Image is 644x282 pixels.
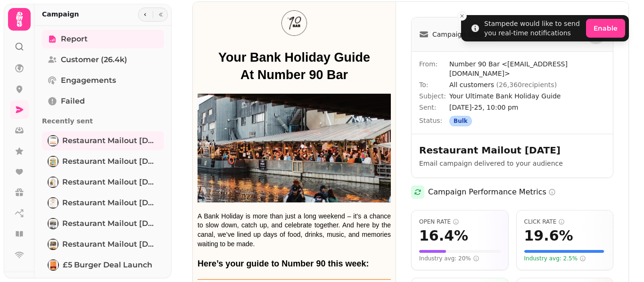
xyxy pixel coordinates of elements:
[49,260,58,270] img: £5 Burger Deal Launch
[49,136,58,145] img: Restaurant Mailout Aug 20th
[62,135,158,146] span: Restaurant Mailout [DATE]
[419,59,449,78] span: From:
[61,75,116,86] span: Engagements
[496,81,557,89] span: ( 26,360 recipients)
[428,186,556,198] h2: Campaign Performance Metrics
[432,30,491,39] span: Campaign Details
[61,54,127,65] span: Customer (26.4k)
[419,80,449,89] span: To:
[586,19,625,38] button: Enable
[61,96,85,107] span: Failed
[42,173,164,192] a: Restaurant Mailout Aug 7thRestaurant Mailout [DATE]
[42,113,164,129] p: Recently sent
[419,103,449,112] span: Sent:
[62,239,158,250] span: Restaurant Mailout [DATE]
[449,116,472,126] div: Bulk
[49,240,58,249] img: Restaurant Mailout July 16th
[49,198,58,208] img: Restaurant Mailout July 31st
[419,159,605,168] p: Email campaign delivered to your audience
[62,197,158,209] span: Restaurant Mailout [DATE]
[49,157,58,166] img: Restaurant Mailout Aug 13th
[524,250,606,253] div: Visual representation of your click rate (19.6%) compared to a scale of 20%. The fuller the bar, ...
[49,177,58,187] img: Restaurant Mailout Aug 7th
[524,218,606,226] span: Click Rate
[42,9,79,19] h2: Campaign
[62,156,158,167] span: Restaurant Mailout [DATE]
[42,193,164,212] a: Restaurant Mailout July 31stRestaurant Mailout [DATE]
[457,11,467,21] button: Close toast
[484,19,582,38] div: Stampede would like to send you real-time notifications
[419,218,501,226] span: Open Rate
[419,144,600,157] h2: Restaurant Mailout [DATE]
[524,227,573,244] span: 19.6 %
[49,219,58,228] img: Restaurant Mailout July 24th
[42,131,164,150] a: Restaurant Mailout Aug 20thRestaurant Mailout [DATE]
[42,92,164,111] a: Failed
[61,33,88,45] span: Report
[524,255,586,262] span: Industry avg: 2.5%
[62,218,158,229] span: Restaurant Mailout [DATE]
[419,116,449,126] span: Status:
[42,214,164,233] a: Restaurant Mailout July 24thRestaurant Mailout [DATE]
[42,71,164,90] a: Engagements
[449,81,557,89] span: All customers
[419,91,449,101] span: Subject:
[42,152,164,171] a: Restaurant Mailout Aug 13thRestaurant Mailout [DATE]
[419,227,468,244] span: 16.4 %
[449,103,605,112] span: [DATE]-25, 10:00 pm
[419,250,501,253] div: Visual representation of your open rate (16.4%) compared to a scale of 50%. The fuller the bar, t...
[63,259,152,271] span: £5 Burger Deal Launch
[62,177,158,188] span: Restaurant Mailout [DATE]
[449,91,605,101] span: Your Ultimate Bank Holiday Guide
[42,235,164,254] a: Restaurant Mailout July 16thRestaurant Mailout [DATE]
[449,59,605,78] span: Number 90 Bar <[EMAIL_ADDRESS][DOMAIN_NAME]>
[419,255,479,262] span: Industry avg: 20%
[42,50,164,69] a: Customer (26.4k)
[42,256,164,274] a: £5 Burger Deal Launch£5 Burger Deal Launch
[42,30,164,48] a: Report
